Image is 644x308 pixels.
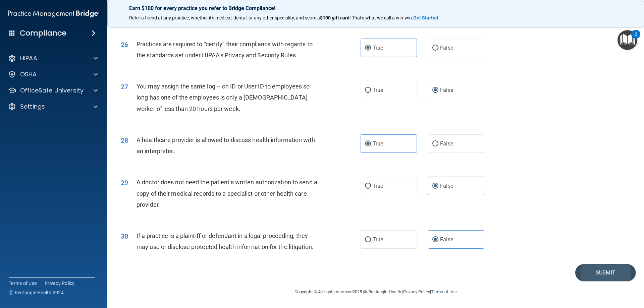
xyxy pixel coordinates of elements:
[20,86,84,95] p: OfficeSafe University
[413,15,439,20] a: Get Started
[20,28,66,38] h4: Compliance
[253,281,498,303] div: Copyright © All rights reserved 2025 @ Rectangle Health | |
[137,41,313,59] span: Practices are required to “certify” their compliance with regards to the standards set under HIPA...
[365,88,371,93] input: True
[365,46,371,51] input: True
[373,87,383,93] span: True
[8,54,98,62] a: HIPAA
[45,280,75,287] a: Privacy Policy
[8,7,99,20] img: PMB logo
[121,83,128,91] span: 27
[137,83,310,112] span: You may assign the same log – on ID or User ID to employees so long has one of the employees is o...
[432,141,438,146] input: False
[137,136,315,155] span: A healthcare provider is allowed to discuss health information with an interpreter.
[440,140,453,147] span: False
[618,30,637,50] button: Open Resource Center, 2 new notifications
[20,103,45,111] p: Settings
[8,70,98,78] a: OSHA
[373,236,383,243] span: True
[403,289,430,294] a: Privacy Policy
[137,179,317,208] span: A doctor does not need the patient’s written authorization to send a copy of their medical record...
[413,15,438,20] strong: Get Started
[137,232,314,250] span: If a practice is a plaintiff or defendant in a legal proceeding, they may use or disclose protect...
[432,88,438,93] input: False
[431,289,457,294] a: Terms of Use
[440,45,453,51] span: False
[575,264,636,281] button: Submit
[20,54,37,62] p: HIPAA
[373,183,383,189] span: True
[432,46,438,51] input: False
[129,15,320,20] span: Refer a friend at any practice, whether it's medical, dental, or any other speciality, and score a
[121,41,128,49] span: 26
[129,5,622,11] p: Earn $100 for every practice you refer to Bridge Compliance!
[635,34,637,43] div: 2
[440,87,453,93] span: False
[350,15,413,20] span: ! That's what we call a win-win.
[20,70,37,78] p: OSHA
[373,140,383,147] span: True
[440,183,453,189] span: False
[365,141,371,146] input: True
[320,15,350,20] strong: $100 gift card
[365,184,371,189] input: True
[9,280,37,287] a: Terms of Use
[373,45,383,51] span: True
[432,184,438,189] input: False
[121,232,128,240] span: 30
[121,179,128,187] span: 29
[432,237,438,242] input: False
[9,289,64,296] span: Ⓒ Rectangle Health 2024
[8,103,98,111] a: Settings
[121,136,128,144] span: 28
[440,236,453,243] span: False
[8,86,98,95] a: OfficeSafe University
[365,237,371,242] input: True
